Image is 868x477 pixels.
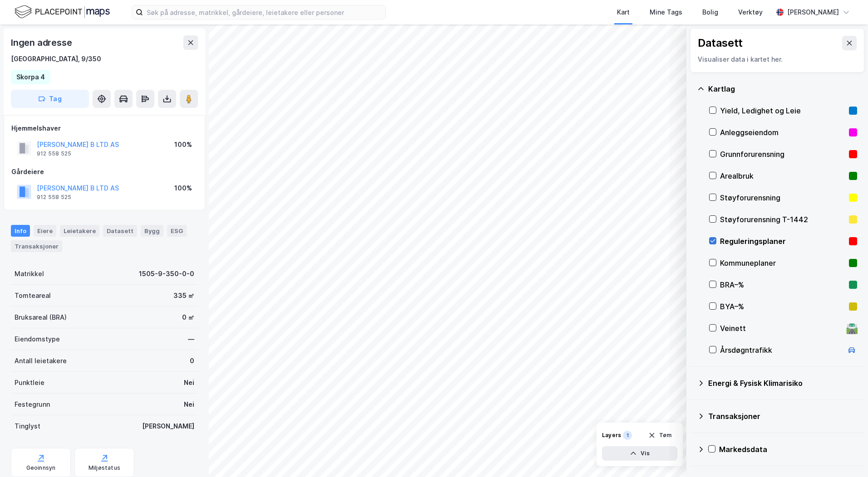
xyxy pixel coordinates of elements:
div: 1505-9-350-0-0 [139,268,194,279]
div: Mine Tags [650,7,682,18]
div: Markedsdata [719,444,857,455]
div: Kart [617,7,630,18]
div: Punktleie [15,377,44,388]
div: Hjemmelshaver [11,123,197,134]
div: [PERSON_NAME] [142,421,194,432]
div: Nei [184,399,194,410]
div: Datasett [103,225,137,237]
button: Tag [11,90,89,108]
div: Tinglyst [15,421,40,432]
div: Veinett [720,323,843,334]
div: 100% [174,139,192,150]
div: 335 ㎡ [173,290,194,301]
div: Transaksjoner [708,411,857,422]
iframe: Chat Widget [823,433,868,477]
div: Datasett [698,36,743,50]
div: BRA–% [720,279,845,290]
button: Vis [602,446,677,461]
div: Reguleringsplaner [720,236,845,247]
img: logo.f888ab2527a4732fd821a326f86c7f29.svg [15,4,110,20]
div: 100% [174,183,192,194]
div: Anleggseiendom [720,127,845,138]
div: Bolig [702,7,718,18]
div: Støyforurensning [720,192,845,203]
div: Transaksjoner [11,240,62,252]
div: Grunnforurensning [720,149,845,160]
div: Arealbruk [720,170,845,181]
div: 912 558 525 [37,150,71,157]
div: Yield, Ledighet og Leie [720,105,845,116]
div: Leietakere [60,225,99,237]
div: Bruksareal (BRA) [15,312,67,323]
div: Støyforurensning T-1442 [720,214,845,225]
div: Matrikkel [15,268,44,279]
div: Skorpa 4 [16,72,45,83]
div: Ingen adresse [11,35,74,50]
div: Eiere [34,225,56,237]
div: Geoinnsyn [26,464,56,472]
div: Eiendomstype [15,334,60,345]
div: 🛣️ [846,322,858,334]
div: Miljøstatus [89,464,120,472]
div: Energi & Fysisk Klimarisiko [708,378,857,389]
div: Bygg [141,225,163,237]
div: Tomteareal [15,290,51,301]
div: [PERSON_NAME] [787,7,839,18]
div: Gårdeiere [11,166,197,177]
input: Søk på adresse, matrikkel, gårdeiere, leietakere eller personer [143,5,385,19]
div: ESG [167,225,187,237]
div: Kontrollprogram for chat [823,433,868,477]
div: Verktøy [738,7,763,18]
div: 1 [623,431,632,440]
div: Layers [602,432,621,439]
div: Visualiser data i kartet her. [698,54,857,65]
div: Nei [184,377,194,388]
div: 0 [190,355,194,366]
div: Kartlag [708,83,857,94]
div: Festegrunn [15,399,50,410]
button: Tøm [642,428,677,443]
div: BYA–% [720,301,845,312]
div: 0 ㎡ [182,312,194,323]
div: Info [11,225,30,237]
div: Kommuneplaner [720,258,845,268]
div: Antall leietakere [15,355,67,366]
div: [GEOGRAPHIC_DATA], 9/350 [11,54,101,64]
div: Årsdøgntrafikk [720,345,843,355]
div: — [188,334,194,345]
div: 912 558 525 [37,194,71,201]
